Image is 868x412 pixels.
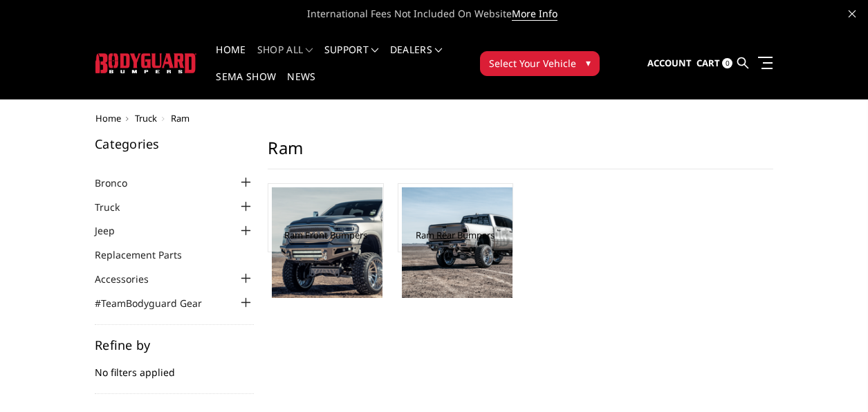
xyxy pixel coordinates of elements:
[722,58,732,68] span: 0
[480,51,600,76] button: Select Your Vehicle
[257,45,313,72] a: shop all
[489,56,576,71] span: Select Your Vehicle
[586,55,591,70] span: ▾
[95,296,219,310] a: #TeamBodyguard Gear
[135,112,157,124] a: Truck
[95,112,121,124] a: Home
[416,229,495,241] a: Ram Rear Bumpers
[287,72,315,99] a: News
[216,45,246,72] a: Home
[216,72,276,99] a: SEMA Show
[647,57,692,69] span: Account
[284,229,367,241] a: Ram Front Bumpers
[95,272,166,286] a: Accessories
[696,45,732,82] a: Cart 0
[95,176,145,190] a: Bronco
[268,138,773,169] h1: Ram
[95,223,132,238] a: Jeep
[696,57,720,69] span: Cart
[95,339,254,351] h5: Refine by
[324,45,379,72] a: Support
[171,112,190,124] span: Ram
[647,45,692,82] a: Account
[95,247,199,262] a: Replacement Parts
[95,339,254,394] div: No filters applied
[512,7,557,21] a: More Info
[95,200,137,214] a: Truck
[95,138,254,150] h5: Categories
[95,53,197,73] img: BODYGUARD BUMPERS
[390,45,443,72] a: Dealers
